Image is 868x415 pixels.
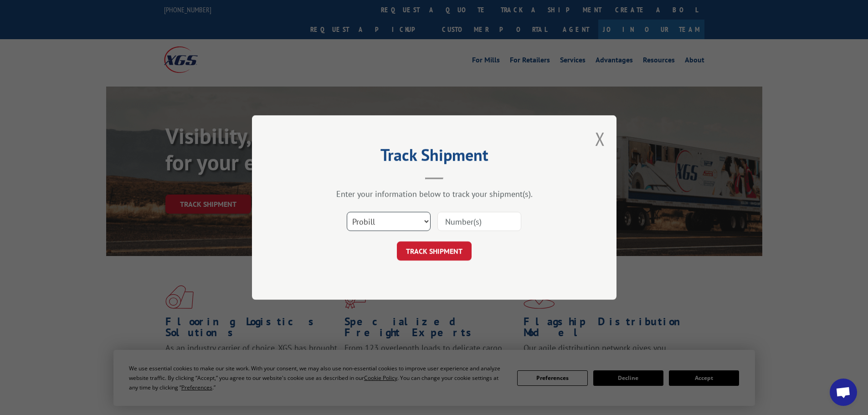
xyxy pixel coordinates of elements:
[437,212,521,231] input: Number(s)
[397,241,472,261] button: TRACK SHIPMENT
[298,189,571,199] div: Enter your information below to track your shipment(s).
[830,379,857,406] div: Open chat
[595,127,605,151] button: Close modal
[298,149,571,166] h2: Track Shipment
